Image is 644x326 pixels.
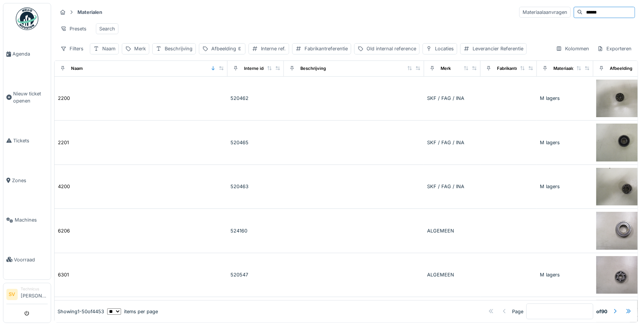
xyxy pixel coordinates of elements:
[74,9,105,16] strong: Materialen
[3,240,51,280] a: Voorraad
[58,271,69,278] div: 6301
[71,65,83,72] div: Naam
[512,308,523,315] div: Page
[134,45,146,52] div: Merk
[3,160,51,200] a: Zones
[540,183,590,190] div: M lagers
[230,227,281,234] div: 524160
[16,8,38,30] img: Badge_color-CXgf-gQk.svg
[14,256,48,263] span: Voorraad
[594,43,635,54] div: Exporteren
[107,308,158,315] div: items per page
[12,177,48,184] span: Zones
[211,45,242,52] div: Afbeelding
[441,65,451,72] div: Merk
[540,271,590,278] div: M lagers
[3,200,51,240] a: Machines
[367,45,416,52] div: Old internal reference
[6,286,48,304] a: SV Technicus[PERSON_NAME]
[230,183,281,190] div: 520463
[99,25,115,32] div: Search
[435,45,454,52] div: Locaties
[6,289,18,300] li: SV
[497,65,536,72] div: Fabrikantreferentie
[15,216,48,223] span: Machines
[165,45,192,52] div: Beschrijving
[610,65,632,72] div: Afbeelding
[261,45,286,52] div: Interne ref.
[427,183,477,190] div: SKF / FAG / INA
[21,286,48,302] li: [PERSON_NAME]
[596,308,608,315] strong: of 90
[553,43,592,54] div: Kolommen
[102,45,115,52] div: Naam
[230,139,281,146] div: 520465
[3,121,51,161] a: Tickets
[540,95,590,102] div: M lagers
[300,65,326,72] div: Beschrijving
[21,286,48,292] div: Technicus
[58,308,104,315] div: Showing 1 - 50 of 4453
[230,95,281,102] div: 520462
[57,43,87,54] div: Filters
[13,90,48,104] span: Nieuw ticket openen
[427,139,477,146] div: SKF / FAG / INA
[427,227,477,234] div: ALGEMEEN
[305,45,348,52] div: Fabrikantreferentie
[230,271,281,278] div: 520547
[3,74,51,121] a: Nieuw ticket openen
[553,65,591,72] div: Materiaalcategorie
[473,45,523,52] div: Leverancier Referentie
[519,7,571,18] div: Materiaalaanvragen
[13,137,48,144] span: Tickets
[58,183,70,190] div: 4200
[58,95,70,102] div: 2200
[427,95,477,102] div: SKF / FAG / INA
[540,139,590,146] div: M lagers
[427,271,477,278] div: ALGEMEEN
[12,50,48,57] span: Agenda
[58,227,70,234] div: 6206
[3,34,51,74] a: Agenda
[58,139,69,146] div: 2201
[57,23,90,34] div: Presets
[244,65,285,72] div: Interne identificator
